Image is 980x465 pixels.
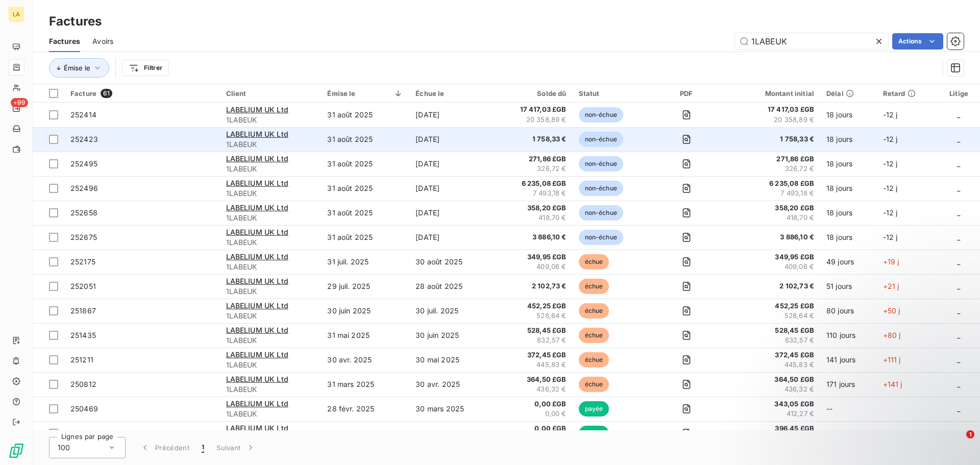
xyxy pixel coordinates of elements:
span: non-échue [579,230,623,245]
span: 1LABEUK [226,139,315,150]
td: [DATE] [409,127,493,152]
span: 6 235,08 £GB [499,179,566,189]
div: Délai [826,89,871,97]
span: 7 493,18 € [499,188,566,199]
span: _ [957,257,960,266]
span: _ [957,355,960,364]
span: 418,70 € [499,213,566,223]
span: 252658 [70,208,97,217]
span: 3 886,10 € [726,232,814,242]
span: échue [579,279,609,294]
span: 452,25 £GB [726,301,814,311]
span: 61 [101,89,112,98]
span: LABELIUM UK Ltd [226,154,288,163]
span: 252414 [70,110,96,119]
td: 30 mai 2025 [409,348,493,372]
span: payée [579,426,609,441]
button: Filtrer [122,60,169,76]
td: 18 jours [820,201,877,225]
td: 30 avr. 2025 [321,348,409,372]
span: _ [957,331,960,339]
span: 252423 [70,135,98,143]
span: 364,50 £GB [499,375,566,385]
span: 20 358,89 € [499,115,566,125]
span: 17 417,03 £GB [726,105,814,115]
span: _ [957,110,960,119]
div: Statut [579,89,647,97]
span: 20 358,89 € [726,115,814,125]
span: LABELIUM UK Ltd [226,179,288,187]
span: 1LABEUK [226,360,315,370]
span: LABELIUM UK Ltd [226,350,288,359]
iframe: Intercom live chat [945,430,970,455]
div: LA [8,6,24,22]
td: 30 juin 2025 [409,323,493,348]
td: 31 août 2025 [321,127,409,152]
td: 80 jours [820,299,877,323]
span: 528,45 £GB [499,326,566,336]
div: PDF [658,89,714,97]
span: +50 j [883,306,900,315]
td: 30 août 2025 [409,250,493,274]
span: 1LABEUK [226,384,315,395]
span: 326,72 € [499,164,566,174]
span: _ [957,233,960,241]
span: échue [579,303,609,319]
span: 326,72 € [726,164,814,174]
span: 17 417,03 £GB [499,105,566,115]
span: 1LABEUK [226,164,315,174]
span: échue [579,254,609,270]
h3: Factures [49,12,102,31]
span: échue [579,377,609,392]
span: 409,06 € [726,262,814,272]
span: -12 j [883,208,898,217]
span: 1 758,33 € [499,134,566,144]
td: [DATE] [409,176,493,201]
button: 1 [195,437,210,458]
span: 436,32 € [726,384,814,395]
span: 364,50 £GB [726,375,814,385]
span: Émise le [64,64,90,72]
td: 30 juil. 2025 [409,299,493,323]
td: 31 janv. 2025 [321,421,409,446]
span: LABELIUM UK Ltd [226,130,288,138]
td: 2 mars 2025 [409,421,493,446]
span: 252175 [70,257,95,266]
span: 0,00 £GB [499,399,566,409]
span: 1LABEUK [226,188,315,199]
span: 343,05 £GB [726,399,814,409]
span: 251867 [70,306,96,315]
span: Factures [49,36,80,46]
td: 31 mars 2025 [321,372,409,397]
span: 3 886,10 € [499,232,566,242]
span: 250469 [70,404,98,413]
td: 18 jours [820,176,877,201]
span: 528,45 £GB [726,326,814,336]
span: LABELIUM UK Ltd [226,301,288,310]
span: 1 [202,443,204,453]
span: 252496 [70,184,98,192]
div: Client [226,89,315,97]
span: 349,95 £GB [499,252,566,262]
span: 372,45 £GB [726,350,814,360]
span: 100 [58,443,70,453]
span: 2 102,73 € [499,281,566,291]
button: Actions [892,33,943,50]
span: 1LABEUK [226,213,315,223]
span: +111 j [883,355,901,364]
span: 271,86 £GB [499,154,566,164]
span: LABELIUM UK Ltd [226,326,288,334]
button: Émise le [49,58,109,78]
td: 31 juil. 2025 [321,250,409,274]
span: LABELIUM UK Ltd [226,228,288,236]
span: +19 j [883,257,899,266]
span: 1LABEUK [226,311,315,321]
img: Logo LeanPay [8,443,24,459]
td: 18 jours [820,103,877,127]
span: 251435 [70,331,96,339]
button: Suivant [210,437,262,458]
span: 250152 [70,429,96,437]
span: 412,27 € [726,409,814,419]
span: 252675 [70,233,97,241]
td: 30 juin 2025 [321,299,409,323]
